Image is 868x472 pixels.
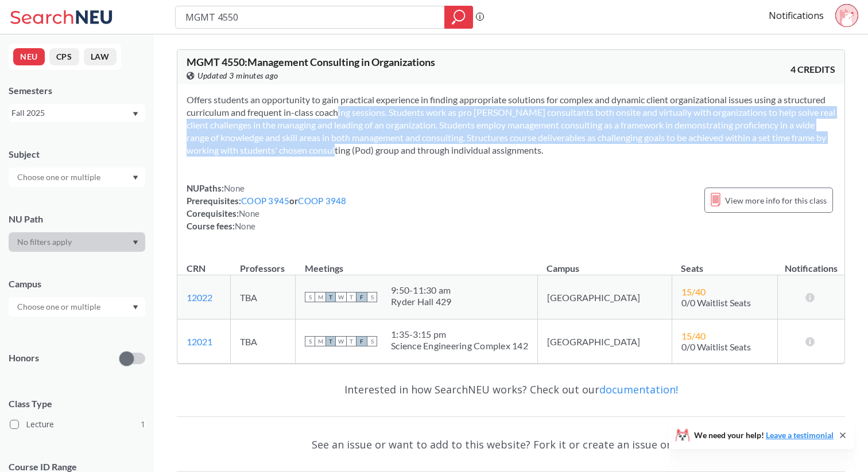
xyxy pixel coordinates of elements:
[9,278,145,290] div: Campus
[187,292,212,303] a: 12022
[187,336,212,347] a: 12021
[11,170,108,184] input: Choose one or multiple
[9,213,145,225] div: NU Path
[766,430,834,440] a: Leave a testimonial
[681,330,706,341] span: 15 / 40
[141,418,145,431] span: 1
[9,148,145,161] div: Subject
[367,336,377,346] span: S
[298,196,346,206] a: COOP 3948
[681,341,751,352] span: 0/0 Waitlist Seats
[367,292,377,302] span: S
[694,431,834,439] span: We need your help!
[9,232,145,252] div: Dropdown arrow
[224,183,245,193] span: None
[133,240,138,245] svg: Dropdown arrow
[537,319,672,364] td: [GEOGRAPHIC_DATA]
[9,297,145,317] div: Dropdown arrow
[444,6,473,29] div: magnifying glass
[231,275,296,319] td: TBA
[305,292,315,302] span: S
[325,292,336,302] span: T
[187,93,835,157] section: Offers students an opportunity to gain practical experience in finding appropriate solutions for ...
[9,84,145,97] div: Semesters
[184,7,436,27] input: Class, professor, course number, "phrase"
[11,300,108,314] input: Choose one or multiple
[9,397,145,410] span: Class Type
[11,107,131,119] div: Fall 2025
[325,336,336,346] span: T
[305,336,315,346] span: S
[599,383,678,396] a: documentation!
[49,48,79,65] button: CPS
[13,48,45,65] button: NEU
[672,251,778,275] th: Seats
[681,286,706,297] span: 15 / 40
[235,221,255,231] span: None
[356,336,367,346] span: F
[315,292,325,302] span: M
[231,251,296,275] th: Professors
[790,63,835,76] span: 4 CREDITS
[9,167,145,187] div: Dropdown arrow
[336,336,346,346] span: W
[84,48,117,65] button: LAW
[346,336,356,346] span: T
[391,329,528,340] div: 1:35 - 3:15 pm
[769,9,824,22] a: Notifications
[177,428,845,461] div: See an issue or want to add to this website? Fork it or create an issue on .
[9,352,39,365] p: Honors
[177,373,845,406] div: Interested in how SearchNEU works? Check out our
[133,305,138,310] svg: Dropdown arrow
[187,56,435,68] span: MGMT 4550 : Management Consulting in Organizations
[133,175,138,180] svg: Dropdown arrow
[391,340,528,352] div: Science Engineering Complex 142
[725,193,827,208] span: View more info for this class
[241,196,289,206] a: COOP 3945
[336,292,346,302] span: W
[537,251,672,275] th: Campus
[296,251,538,275] th: Meetings
[315,336,325,346] span: M
[391,284,452,296] div: 9:50 - 11:30 am
[10,417,145,432] label: Lecture
[391,296,452,307] div: Ryder Hall 429
[231,319,296,364] td: TBA
[187,182,347,232] div: NUPaths: Prerequisites: or Corequisites: Course fees:
[537,275,672,319] td: [GEOGRAPHIC_DATA]
[346,292,356,302] span: T
[9,104,145,122] div: Fall 2025Dropdown arrow
[239,208,259,219] span: None
[452,9,466,25] svg: magnifying glass
[778,251,844,275] th: Notifications
[681,297,751,308] span: 0/0 Waitlist Seats
[187,262,206,275] div: CRN
[197,69,278,82] span: Updated 3 minutes ago
[356,292,367,302] span: F
[133,112,138,116] svg: Dropdown arrow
